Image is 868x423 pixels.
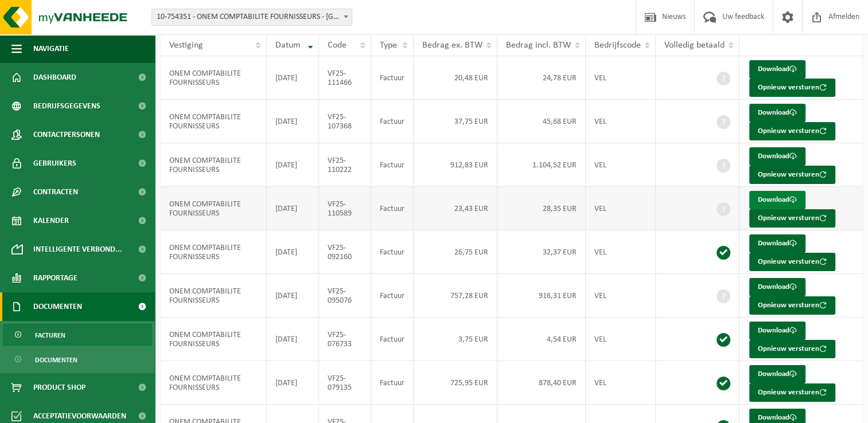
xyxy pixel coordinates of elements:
td: Factuur [371,143,414,187]
td: ONEM COMPTABILITE FOURNISSEURS [161,143,267,187]
span: Product Shop [33,373,85,402]
span: Navigatie [33,34,69,63]
td: VF25-111466 [319,56,371,100]
td: Factuur [371,187,414,230]
td: ONEM COMPTABILITE FOURNISSEURS [161,318,267,361]
td: 725,95 EUR [414,361,497,405]
span: Bedrijfscode [594,41,641,50]
span: Contactpersonen [33,120,100,149]
span: Bedrag ex. BTW [422,41,482,50]
button: Opnieuw versturen [749,253,835,271]
td: ONEM COMPTABILITE FOURNISSEURS [161,230,267,274]
td: VF25-092160 [319,230,371,274]
td: 878,40 EUR [497,361,586,405]
td: ONEM COMPTABILITE FOURNISSEURS [161,187,267,230]
td: Factuur [371,361,414,405]
td: VEL [586,274,656,318]
td: Factuur [371,318,414,361]
span: Volledig betaald [664,41,725,50]
td: ONEM COMPTABILITE FOURNISSEURS [161,361,267,405]
td: 28,35 EUR [497,187,586,230]
span: Facturen [35,324,65,346]
td: [DATE] [267,143,319,187]
td: 757,28 EUR [414,274,497,318]
span: Type [380,41,397,50]
td: [DATE] [267,318,319,361]
button: Opnieuw versturen [749,122,835,140]
td: Factuur [371,230,414,274]
td: VEL [586,143,656,187]
td: 916,31 EUR [497,274,586,318]
td: ONEM COMPTABILITE FOURNISSEURS [161,100,267,143]
td: 3,75 EUR [414,318,497,361]
span: Documenten [33,292,82,321]
span: Datum [275,41,301,50]
td: ONEM COMPTABILITE FOURNISSEURS [161,56,267,100]
a: Download [749,234,805,253]
button: Opnieuw versturen [749,296,835,315]
td: [DATE] [267,274,319,318]
td: 26,75 EUR [414,230,497,274]
a: Download [749,322,805,340]
a: Download [749,278,805,296]
td: Factuur [371,56,414,100]
td: 4,54 EUR [497,318,586,361]
button: Opnieuw versturen [749,166,835,184]
span: Contracten [33,178,78,206]
td: 912,83 EUR [414,143,497,187]
td: VF25-110222 [319,143,371,187]
td: VEL [586,100,656,143]
span: Bedrag incl. BTW [506,41,571,50]
td: VF25-076733 [319,318,371,361]
td: ONEM COMPTABILITE FOURNISSEURS [161,274,267,318]
td: [DATE] [267,187,319,230]
button: Opnieuw versturen [749,209,835,228]
button: Opnieuw versturen [749,340,835,358]
td: 32,37 EUR [497,230,586,274]
span: 10-754351 - ONEM COMPTABILITE FOURNISSEURS - BRUXELLES [152,9,352,25]
a: Download [749,191,805,209]
td: VEL [586,318,656,361]
span: Gebruikers [33,149,76,178]
td: VEL [586,230,656,274]
td: VEL [586,56,656,100]
td: 23,43 EUR [414,187,497,230]
span: Documenten [35,349,77,371]
td: 45,68 EUR [497,100,586,143]
a: Documenten [3,348,152,370]
td: VEL [586,187,656,230]
td: VF25-107368 [319,100,371,143]
td: [DATE] [267,100,319,143]
td: 24,78 EUR [497,56,586,100]
span: Vestiging [169,41,203,50]
span: 10-754351 - ONEM COMPTABILITE FOURNISSEURS - BRUXELLES [151,9,352,26]
td: VF25-079135 [319,361,371,405]
span: Intelligente verbond... [33,235,122,264]
td: 1.104,52 EUR [497,143,586,187]
a: Facturen [3,324,152,346]
button: Opnieuw versturen [749,383,835,402]
td: 37,75 EUR [414,100,497,143]
a: Download [749,365,805,383]
td: VF25-110589 [319,187,371,230]
td: VF25-095076 [319,274,371,318]
td: Factuur [371,274,414,318]
td: 20,48 EUR [414,56,497,100]
td: VEL [586,361,656,405]
a: Download [749,104,805,122]
span: Rapportage [33,264,77,292]
span: Bedrijfsgegevens [33,92,100,120]
td: [DATE] [267,56,319,100]
td: [DATE] [267,230,319,274]
a: Download [749,147,805,166]
a: Download [749,60,805,79]
span: Kalender [33,206,69,235]
span: Code [328,41,347,50]
span: Dashboard [33,63,76,92]
td: [DATE] [267,361,319,405]
td: Factuur [371,100,414,143]
button: Opnieuw versturen [749,79,835,97]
